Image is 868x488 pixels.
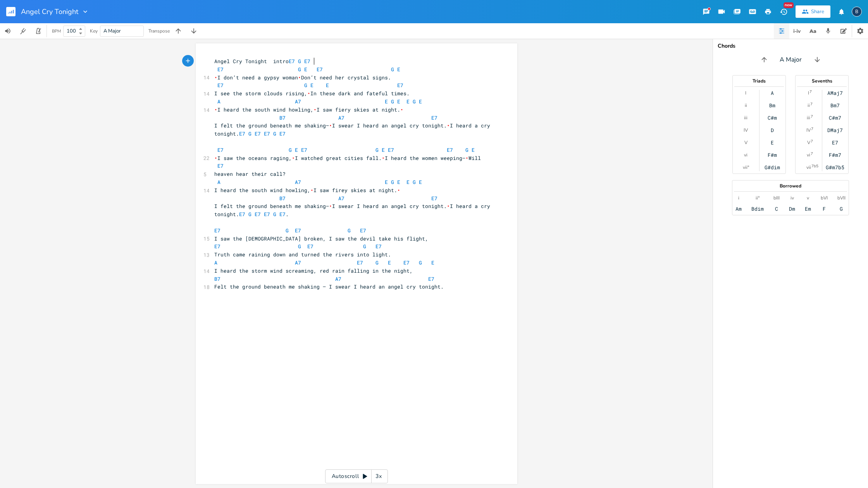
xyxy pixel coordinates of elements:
[428,275,434,282] span: E7
[852,3,862,21] button: B
[768,115,777,121] div: C#m
[805,206,811,212] div: Em
[217,82,224,89] span: E7
[829,115,841,121] div: C#m7
[295,227,301,234] span: E7
[808,90,809,96] div: I
[214,58,310,65] span: Angel Cry Tonight intro
[397,179,400,186] span: E
[756,195,759,201] div: ii°
[743,164,749,170] div: vii°
[301,146,307,153] span: E7
[217,146,224,153] span: E7
[765,164,780,170] div: G#dim
[295,179,301,186] span: A7
[771,127,774,133] div: D
[744,152,747,158] div: vi
[279,130,286,137] span: E7
[217,98,220,105] span: A
[90,29,98,33] div: Key
[744,127,748,133] div: IV
[214,106,217,113] span: \u2028
[214,283,444,290] span: Felt the ground beneath me shaking — I swear I heard an angel cry tonight.
[273,130,276,137] span: G
[431,195,437,202] span: E7
[811,138,813,144] sup: 7
[214,243,220,250] span: E7
[273,211,276,218] span: G
[214,106,403,113] span: I heard the south wind howling, I saw fiery skies at night.
[447,122,450,129] span: \u2028
[447,203,450,210] span: \u2028
[769,102,775,108] div: Bm
[289,146,292,153] span: G
[735,206,742,212] div: Am
[832,139,838,146] div: E7
[773,195,780,201] div: bIII
[279,211,286,218] span: E7
[214,170,286,177] span: heaven hear their call?
[745,102,747,108] div: ii
[348,227,351,234] span: G
[217,179,220,186] span: A
[382,155,385,162] span: \u2028
[295,259,301,266] span: A7
[239,130,245,137] span: E7
[744,139,747,146] div: V
[406,98,410,105] span: E
[852,7,862,17] div: boywells
[811,113,813,120] sup: 7
[214,235,428,242] span: I saw the [DEMOGRAPHIC_DATA] broken, I saw the devil take his flight,
[214,203,493,218] span: I felt the ground beneath me shaking— I swear I heard an angel cry tonight. I heard a cry tonight. .
[809,89,812,95] sup: 7
[811,163,818,169] sup: 7b5
[811,126,813,132] sup: 7
[403,259,410,266] span: E7
[391,179,394,186] span: G
[307,243,313,250] span: E7
[718,43,863,49] div: Chords
[807,195,809,201] div: v
[239,211,245,218] span: E7
[279,114,286,121] span: B7
[214,74,217,81] span: \u2028
[214,187,400,194] span: I heard the south wind howling, I saw firey skies at night.
[837,195,846,201] div: bVII
[148,29,170,33] div: Transpose
[768,152,777,158] div: F#m
[304,66,307,73] span: E
[790,195,794,201] div: iv
[796,79,848,83] div: Sevenths
[780,55,802,64] span: A Major
[447,146,453,153] span: E7
[388,259,391,266] span: E
[397,82,403,89] span: E7
[391,98,394,105] span: G
[807,115,810,121] div: iii
[413,98,416,105] span: G
[360,227,366,234] span: E7
[397,66,400,73] span: E
[279,195,286,202] span: B7
[289,58,295,65] span: E7
[385,98,388,105] span: E
[214,227,220,234] span: E7
[419,179,422,186] span: E
[298,58,301,65] span: G
[811,151,813,157] sup: 7
[310,82,313,89] span: E
[385,179,388,186] span: E
[214,155,217,162] span: \u2028
[810,101,813,107] sup: 7
[397,98,400,105] span: E
[313,106,317,113] span: \u2028
[382,146,385,153] span: E
[388,146,394,153] span: E7
[325,469,388,483] div: Autoscroll
[821,195,828,201] div: bVI
[431,259,434,266] span: E
[298,74,301,81] span: \u2028
[338,195,344,202] span: A7
[771,90,774,96] div: A
[840,206,843,212] div: G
